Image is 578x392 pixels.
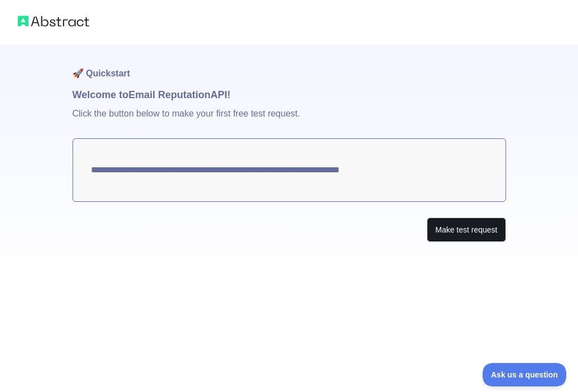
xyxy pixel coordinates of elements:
h1: 🚀 Quickstart [73,45,506,87]
p: Click the button below to make your first free test request. [73,103,506,138]
h1: Welcome to Email Reputation API! [73,87,506,103]
button: Make test request [427,217,505,243]
img: Abstract logo [18,13,89,29]
iframe: Toggle Customer Support [483,363,567,386]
